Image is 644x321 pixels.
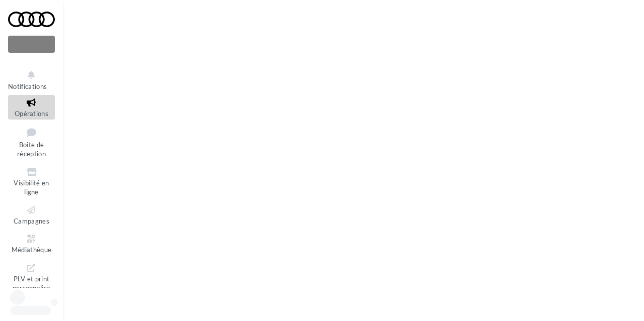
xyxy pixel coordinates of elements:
[8,36,55,53] div: Nouvelle campagne
[14,217,49,225] span: Campagnes
[8,124,55,160] a: Boîte de réception
[8,231,55,256] a: Médiathèque
[12,246,52,254] span: Médiathèque
[8,260,55,304] a: PLV et print personnalisable
[14,179,49,196] span: Visibilité en ligne
[8,202,55,227] a: Campagnes
[8,164,55,198] a: Visibilité en ligne
[15,110,48,118] span: Opérations
[17,141,46,158] span: Boîte de réception
[13,273,51,301] span: PLV et print personnalisable
[8,82,47,90] span: Notifications
[8,95,55,120] a: Opérations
